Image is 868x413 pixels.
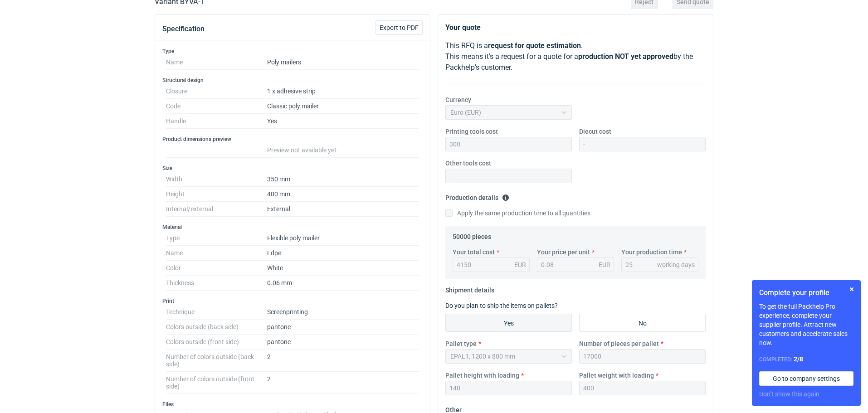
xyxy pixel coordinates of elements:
[267,335,419,350] dd: pantone
[445,190,509,201] legend: Production details
[267,202,419,217] dd: External
[267,320,419,335] dd: pantone
[445,302,558,309] label: Do you plan to ship the items on pallets?
[162,224,423,231] h3: Material
[267,350,419,372] dd: 2
[380,24,419,31] span: Export to PDF
[759,287,853,298] h1: Complete your profile
[846,284,857,295] button: Skip for now
[267,84,419,99] dd: 1 x adhesive strip
[445,127,498,136] label: Printing tools cost
[759,371,853,386] a: Go to company settings
[759,302,853,347] p: To get the full Packhelp Pro experience, complete your supplier profile. Attract new customers an...
[445,40,706,73] p: This RFQ is a . This means it's a request for a quote for a by the Packhelp's customer.
[445,339,477,348] label: Pallet type
[488,41,581,50] strong: request for quote estimation
[794,355,803,363] strong: 2 / 8
[166,246,267,261] dt: Name
[162,48,423,55] h3: Type
[445,371,519,380] label: Pallet height with loading
[267,99,419,114] dd: Classic poly mailer
[657,260,695,269] div: working days
[579,127,611,136] label: Diecut cost
[445,283,494,294] legend: Shipment details
[621,248,682,257] label: Your production time
[166,202,267,217] dt: Internal/external
[162,136,423,143] h3: Product dimensions preview
[375,20,423,35] button: Export to PDF
[162,401,423,408] h3: Files
[267,246,419,261] dd: Ldpe
[166,172,267,187] dt: Width
[166,305,267,320] dt: Technique
[166,372,267,394] dt: Number of colors outside (front side)
[162,77,423,84] h3: Structural design
[759,389,819,398] button: Don’t show this again
[166,350,267,372] dt: Number of colors outside (back side)
[166,320,267,335] dt: Colors outside (back side)
[166,55,267,70] dt: Name
[537,248,590,257] label: Your price per unit
[445,209,590,218] label: Apply the same production time to all quantities
[166,187,267,202] dt: Height
[445,159,491,168] label: Other tools cost
[453,248,495,257] label: Your total cost
[267,187,419,202] dd: 400 mm
[267,261,419,276] dd: White
[453,229,491,240] legend: 50000 pieces
[166,84,267,99] dt: Closure
[599,260,610,269] div: EUR
[162,165,423,172] h3: Size
[162,297,423,305] h3: Print
[759,355,853,364] div: Completed:
[166,114,267,129] dt: Handle
[514,260,526,269] div: EUR
[166,99,267,114] dt: Code
[267,276,419,291] dd: 0.06 mm
[445,95,471,104] label: Currency
[267,372,419,394] dd: 2
[166,335,267,350] dt: Colors outside (front side)
[445,23,481,32] strong: Your quote
[166,231,267,246] dt: Type
[267,172,419,187] dd: 350 mm
[166,276,267,291] dt: Thickness
[267,305,419,320] dd: Screenprinting
[162,18,205,40] button: Specification
[267,146,338,154] span: Preview not available yet.
[579,371,654,380] label: Pallet weight with loading
[267,231,419,246] dd: Flexible poly mailer
[579,339,659,348] label: Number of pieces per pallet
[166,261,267,276] dt: Color
[267,114,419,129] dd: Yes
[267,55,419,70] dd: Poly mailers
[578,52,673,61] strong: production NOT yet approved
